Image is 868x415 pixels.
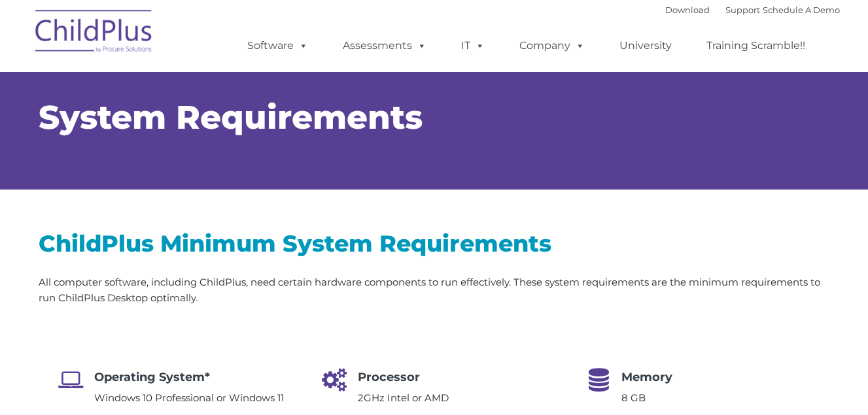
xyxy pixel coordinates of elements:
p: All computer software, including ChildPlus, need certain hardware components to run effectively. ... [39,274,830,306]
p: Windows 10 Professional or Windows 11 [94,390,284,406]
img: ChildPlus by Procare Solutions [29,1,160,66]
h2: ChildPlus Minimum System Requirements [39,229,830,258]
a: University [606,33,685,59]
h4: Operating System* [94,368,284,386]
a: Software [234,33,321,59]
span: 2GHz Intel or AMD [358,391,449,404]
span: Memory [621,370,672,384]
font: | [665,5,840,15]
a: Schedule A Demo [763,5,840,15]
a: Training Scramble!! [693,33,818,59]
a: Support [725,5,760,15]
span: Processor [358,370,420,384]
span: 8 GB [621,391,646,404]
span: System Requirements [39,97,423,137]
a: Download [665,5,710,15]
a: Assessments [330,33,440,59]
a: IT [448,33,498,59]
a: Company [506,33,598,59]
